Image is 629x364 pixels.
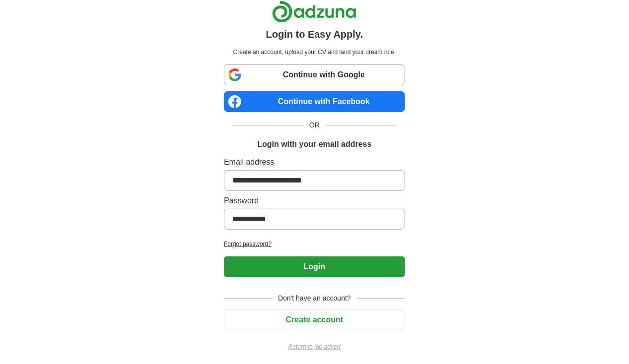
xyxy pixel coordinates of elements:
[272,293,357,303] span: Don't have an account?
[224,315,405,324] a: Create account
[226,48,403,57] p: Create an account, upload your CV and land your dream role.
[224,91,405,112] a: Continue with Facebook
[224,342,405,351] a: Return to job advert
[224,309,405,330] button: Create account
[224,240,405,248] a: Forgot password?
[224,195,405,207] label: Password
[224,64,405,85] a: Continue with Google
[257,138,371,150] h1: Login with your email address
[224,256,405,277] button: Login
[266,27,363,42] h1: Login to Easy Apply.
[224,156,405,168] label: Email address
[303,120,326,130] span: OR
[272,0,356,23] img: Adzuna logo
